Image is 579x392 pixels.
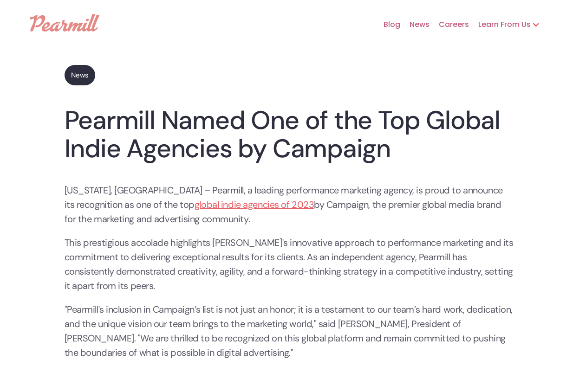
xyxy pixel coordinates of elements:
[65,106,515,162] h1: Pearmill Named One of the Top Global Indie Agencies by Campaign
[469,10,549,39] div: Learn From Us
[65,369,515,384] p: ‍
[65,183,515,226] p: [US_STATE], [GEOGRAPHIC_DATA] – Pearmill, a leading performance marketing agency, is proud to ann...
[400,10,429,39] a: News
[65,236,515,293] p: This prestigious accolade highlights [PERSON_NAME]'s innovative approach to performance marketing...
[195,199,314,211] a: global indie agencies of 2023
[65,65,95,85] a: News
[65,302,515,360] p: "Pearmill's inclusion in Campaign’s list is not just an honor; it is a testament to our team’s ha...
[469,19,531,30] div: Learn From Us
[429,10,469,39] a: Careers
[374,10,400,39] a: Blog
